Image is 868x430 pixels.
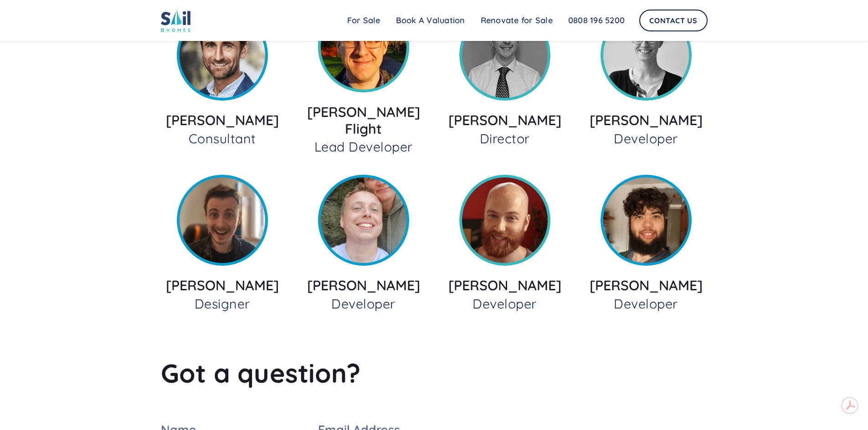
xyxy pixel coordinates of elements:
[161,9,191,32] img: sail home logo colored
[302,137,425,157] p: Lead Developer
[166,112,279,129] h4: [PERSON_NAME]
[161,357,708,389] h2: Got a question?
[339,11,388,30] a: For Sale
[307,277,420,294] h4: [PERSON_NAME]
[473,11,560,30] a: Renovate for Sale
[166,294,279,314] p: Designer
[590,112,703,129] h4: [PERSON_NAME]
[560,11,632,30] a: 0808 196 5200
[166,277,279,294] h4: [PERSON_NAME]
[639,10,708,31] a: Contact Us
[448,112,561,129] h4: [PERSON_NAME]
[590,277,703,294] h4: [PERSON_NAME]
[302,104,425,137] h4: [PERSON_NAME] Flight
[448,129,561,148] p: Director
[590,294,703,314] p: Developer
[590,129,703,148] p: Developer
[307,294,420,314] p: Developer
[448,277,561,294] h4: [PERSON_NAME]
[448,294,561,314] p: Developer
[388,11,473,30] a: Book A Valuation
[166,129,279,148] p: Consultant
